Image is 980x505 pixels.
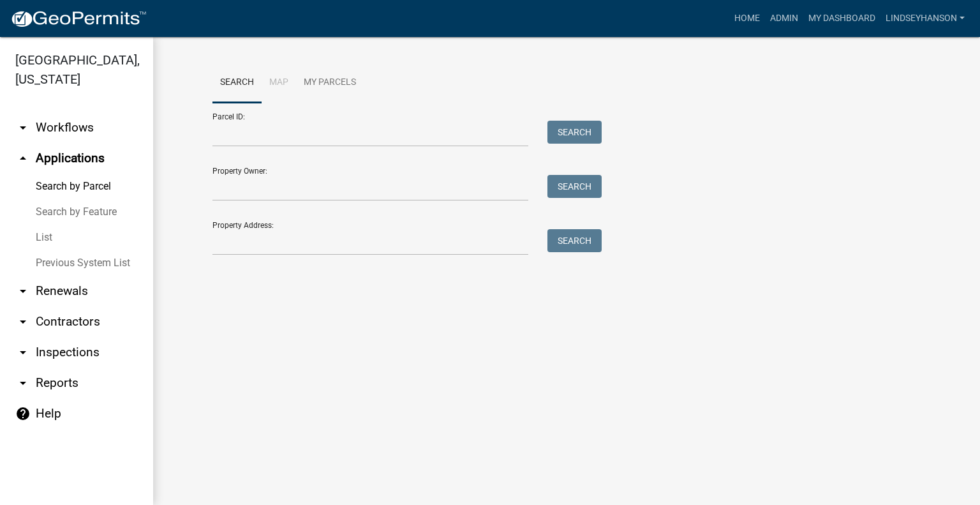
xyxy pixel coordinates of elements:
i: arrow_drop_down [15,314,31,329]
a: My Parcels [296,63,364,103]
i: arrow_drop_down [15,120,31,135]
i: arrow_drop_down [15,345,31,360]
i: help [15,406,31,421]
a: Admin [765,6,803,31]
button: Search [547,121,602,144]
a: Home [729,6,765,31]
a: My Dashboard [803,6,880,31]
a: Search [212,63,262,103]
i: arrow_drop_down [15,375,31,391]
i: arrow_drop_down [15,283,31,299]
button: Search [547,175,602,198]
i: arrow_drop_up [15,151,31,166]
a: Lindseyhanson [880,6,970,31]
button: Search [547,229,602,252]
